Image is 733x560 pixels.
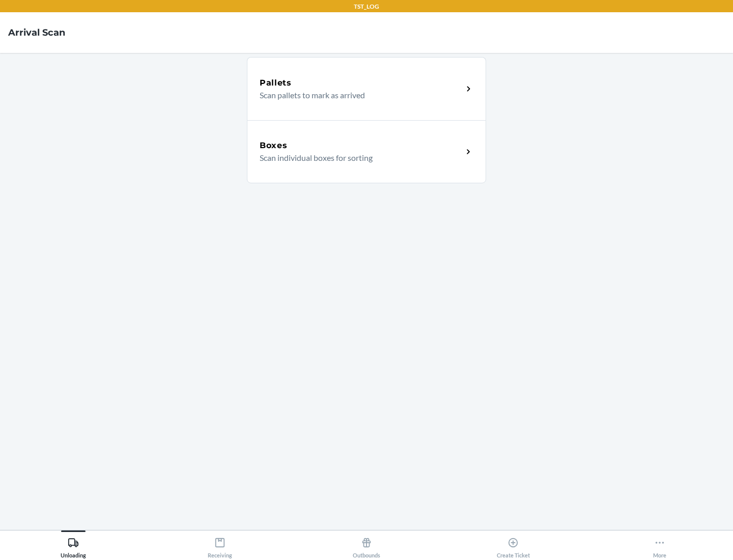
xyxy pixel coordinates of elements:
div: More [653,533,666,558]
a: BoxesScan individual boxes for sorting [247,120,486,183]
p: Scan individual boxes for sorting [260,152,455,164]
button: More [586,530,733,558]
h4: Arrival Scan [8,26,65,39]
h5: Pallets [260,77,292,89]
div: Outbounds [353,533,380,558]
button: Receiving [147,530,293,558]
button: Outbounds [293,530,440,558]
h5: Boxes [260,139,288,152]
div: Create Ticket [497,533,530,558]
p: TST_LOG [354,2,379,11]
div: Unloading [61,533,86,558]
div: Receiving [208,533,232,558]
a: PalletsScan pallets to mark as arrived [247,57,486,120]
p: Scan pallets to mark as arrived [260,89,455,101]
button: Create Ticket [440,530,586,558]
